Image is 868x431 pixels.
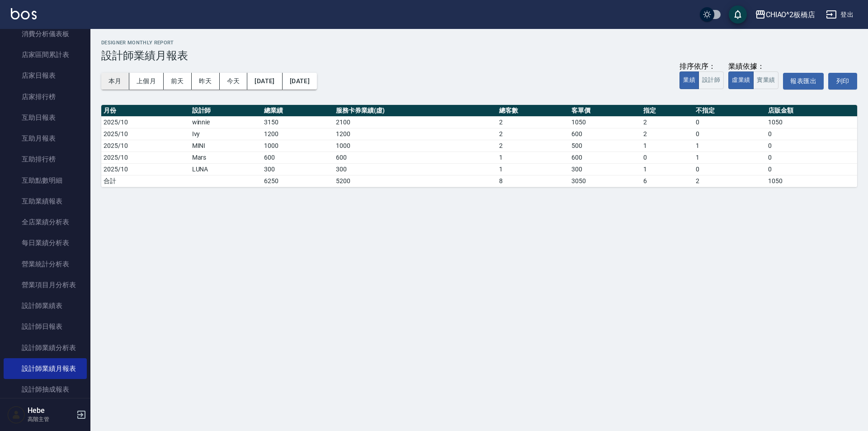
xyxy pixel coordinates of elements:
button: 登出 [822,6,857,23]
td: 0 [693,163,765,175]
td: 0 [766,140,857,152]
td: 300 [262,163,334,175]
a: 設計師業績表 [4,295,87,316]
th: 客單價 [569,105,641,117]
td: 合計 [101,175,190,187]
td: 0 [766,128,857,140]
table: a dense table [101,105,857,187]
td: 2025/10 [101,128,190,140]
a: 互助排行榜 [4,149,87,170]
td: 600 [569,128,641,140]
td: 0 [641,152,693,163]
td: 300 [334,163,497,175]
td: 6250 [262,175,334,187]
a: 營業項目月分析表 [4,275,87,295]
th: 設計師 [190,105,262,117]
button: 業績 [679,71,699,89]
td: 8 [497,175,569,187]
button: 列印 [828,73,857,90]
a: 設計師日報表 [4,316,87,337]
td: 1050 [766,116,857,128]
th: 不指定 [693,105,765,117]
a: 互助月報表 [4,128,87,149]
h5: Hebe [28,406,74,415]
a: 店家排行榜 [4,86,87,107]
td: 2100 [334,116,497,128]
div: 排序依序： [679,62,724,71]
td: 1050 [766,175,857,187]
div: 業績依據： [728,62,778,71]
a: 設計師業績分析表 [4,337,87,358]
a: 店家區間累計表 [4,44,87,65]
button: 報表匯出 [783,73,824,90]
button: 上個月 [129,73,164,90]
button: 今天 [220,73,248,90]
a: 店家日報表 [4,65,87,86]
td: 2 [641,128,693,140]
button: 本月 [101,73,129,90]
td: 2025/10 [101,116,190,128]
button: 虛業績 [728,71,754,89]
button: 實業績 [753,71,778,89]
th: 總業績 [262,105,334,117]
a: 營業統計分析表 [4,254,87,275]
td: 0 [766,163,857,175]
h2: Designer Monthly Report [101,40,857,46]
td: 1 [497,163,569,175]
td: 2025/10 [101,152,190,163]
a: 每日業績分析表 [4,232,87,253]
td: 600 [262,152,334,163]
td: 1 [641,140,693,152]
button: [DATE] [283,73,317,90]
td: 3150 [262,116,334,128]
td: 2025/10 [101,140,190,152]
td: 0 [693,128,765,140]
th: 服務卡券業績(虛) [334,105,497,117]
th: 總客數 [497,105,569,117]
td: 1 [641,163,693,175]
img: Logo [11,8,37,19]
td: 2 [641,116,693,128]
a: 設計師抽成報表 [4,379,87,400]
td: 600 [569,152,641,163]
td: 2 [497,140,569,152]
a: 互助點數明細 [4,170,87,191]
a: 互助業績報表 [4,191,87,212]
td: 1200 [262,128,334,140]
td: 1000 [262,140,334,152]
td: 1050 [569,116,641,128]
td: Ivy [190,128,262,140]
button: 昨天 [192,73,220,90]
th: 月份 [101,105,190,117]
td: 1 [497,152,569,163]
a: 互助日報表 [4,107,87,128]
td: 1000 [334,140,497,152]
td: 0 [693,116,765,128]
a: 消費分析儀表板 [4,24,87,44]
button: CHIAO^2板橋店 [751,5,819,24]
td: 1 [693,152,765,163]
th: 店販金額 [766,105,857,117]
button: 設計師 [698,71,724,89]
td: 1200 [334,128,497,140]
td: 2 [497,128,569,140]
button: [DATE] [247,73,282,90]
td: 300 [569,163,641,175]
td: 3050 [569,175,641,187]
div: CHIAO^2板橋店 [766,9,816,20]
a: 設計師業績月報表 [4,358,87,379]
td: 2025/10 [101,163,190,175]
button: 前天 [164,73,192,90]
td: 600 [334,152,497,163]
img: Person [7,406,25,424]
th: 指定 [641,105,693,117]
td: 0 [766,152,857,163]
td: 2 [497,116,569,128]
a: 全店業績分析表 [4,212,87,232]
td: 6 [641,175,693,187]
button: save [729,5,747,24]
td: 500 [569,140,641,152]
td: 1 [693,140,765,152]
td: Mars [190,152,262,163]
